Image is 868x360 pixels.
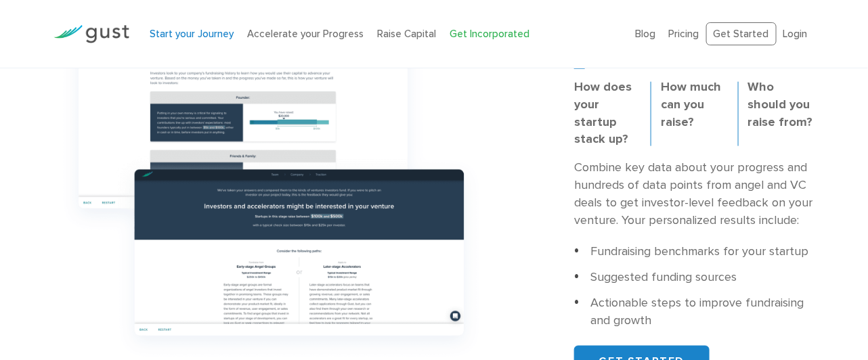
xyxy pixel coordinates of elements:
[783,28,808,40] a: Login
[706,22,777,46] a: Get Started
[635,28,655,40] a: Blog
[150,28,234,40] a: Start your Journey
[247,28,364,40] a: Accelerate your Progress
[669,28,699,40] a: Pricing
[748,78,815,131] p: Who should you raise from?
[574,269,815,286] li: Suggested funding sources
[377,28,436,40] a: Raise Capital
[53,25,129,43] img: Gust Logo
[574,78,641,149] p: How does your startup stack up?
[574,294,815,330] li: Actionable steps to improve fundraising and growth
[574,243,815,261] li: Fundraising benchmarks for your startup
[574,159,815,229] p: Combine key data about your progress and hundreds of data points from angel and VC deals to get i...
[450,28,529,40] a: Get Incorporated
[661,78,727,131] p: How much can you raise?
